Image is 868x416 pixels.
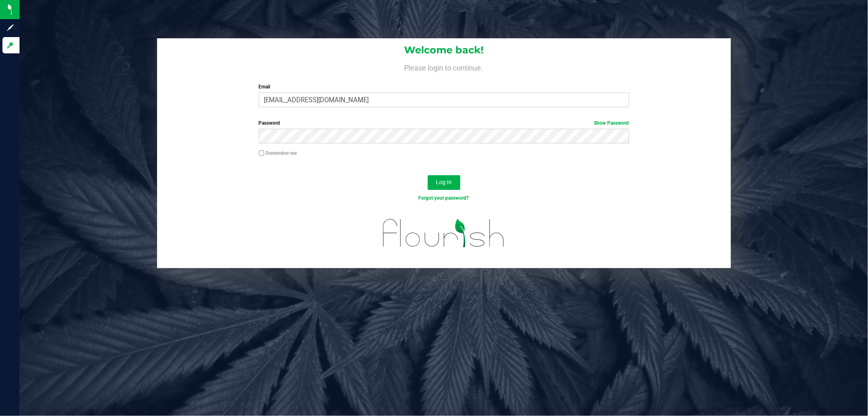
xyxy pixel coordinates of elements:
a: Show Password [594,120,629,126]
span: Log In [436,179,452,185]
input: Remember me [259,150,265,156]
label: Remember me [259,150,297,157]
inline-svg: Sign up [6,24,14,32]
h1: Welcome back! [157,45,731,55]
img: flourish_logo.svg [372,210,516,256]
h4: Please login to continue. [157,62,731,72]
button: Log In [428,175,460,190]
span: Password [259,120,280,126]
label: Email [259,83,629,90]
inline-svg: Log in [6,41,14,49]
a: Forgot your password? [419,195,469,201]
